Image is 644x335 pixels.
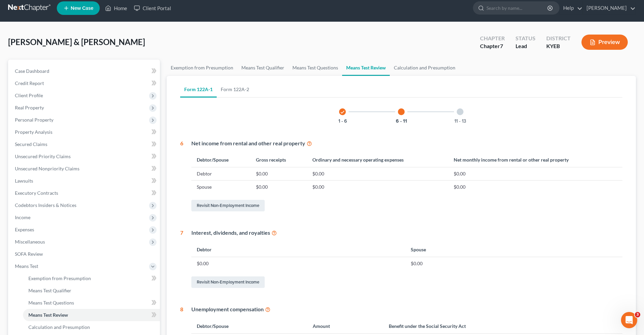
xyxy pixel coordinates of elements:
span: Lawsuits [15,178,33,184]
td: $0.00 [448,167,622,180]
div: Chapter [480,35,505,42]
a: Unsecured Priority Claims [9,150,160,163]
a: Credit Report [9,77,160,89]
div: 6 [180,140,183,213]
span: Expenses [15,227,34,232]
a: Unsecured Nonpriority Claims [9,163,160,175]
i: check [340,110,345,114]
a: Exemption from Presumption [23,272,160,285]
span: Means Test Qualifier [28,288,71,293]
span: Property Analysis [15,129,52,135]
td: $0.00 [191,257,405,270]
iframe: Intercom live chat [621,312,637,328]
span: 3 [635,312,640,317]
th: Gross receipts [251,153,307,167]
a: Means Test Review [23,309,160,321]
a: Means Test Questions [288,60,342,76]
div: Lead [516,42,535,50]
a: Exemption from Presumption [167,60,237,76]
div: District [546,35,571,42]
th: Debtor [191,242,405,257]
th: Amount [307,319,384,333]
a: Calculation and Presumption [390,60,459,76]
div: Status [516,35,535,42]
span: Exemption from Presumption [28,275,91,281]
span: Unsecured Nonpriority Claims [15,166,79,171]
td: $0.00 [251,167,307,180]
span: Means Test Review [28,312,68,318]
span: Calculation and Presumption [28,324,90,330]
a: Home [102,2,130,14]
td: $0.00 [448,180,622,193]
div: KYEB [546,42,571,50]
span: Credit Report [15,80,44,86]
td: $0.00 [307,180,448,193]
button: 1 - 6 [338,119,347,124]
a: Means Test Review [342,60,390,76]
a: Case Dashboard [9,65,160,77]
th: Ordinary and necessary operating expenses [307,153,448,167]
div: Interest, dividends, and royalties [191,229,622,237]
a: SOFA Review [9,248,160,260]
span: Secured Claims [15,141,47,147]
th: Spouse [405,242,622,257]
div: Chapter [480,42,505,50]
a: Property Analysis [9,126,160,138]
th: Benefit under the Social Security Act [383,319,622,333]
div: Net income from rental and other real property [191,140,622,147]
a: Means Test Questions [23,297,160,309]
div: 7 [180,229,183,289]
span: Income [15,214,30,220]
button: 11 - 13 [454,119,466,124]
a: Executory Contracts [9,187,160,199]
input: Search by name... [486,2,548,14]
span: [PERSON_NAME] & [PERSON_NAME] [8,37,145,47]
a: [PERSON_NAME] [583,2,636,14]
a: Form 122A-2 [217,81,253,98]
td: Spouse [191,180,250,193]
span: Personal Property [15,117,53,123]
td: $0.00 [307,167,448,180]
span: Executory Contracts [15,190,58,196]
a: Lawsuits [9,175,160,187]
a: Means Test Qualifier [237,60,288,76]
span: Codebtors Insiders & Notices [15,202,76,208]
button: 6 - 11 [396,119,407,124]
span: Real Property [15,105,44,110]
td: Debtor [191,167,250,180]
span: Means Test [15,263,38,269]
td: $0.00 [251,180,307,193]
a: Help [560,2,582,14]
td: $0.00 [405,257,622,270]
span: Case Dashboard [15,68,49,74]
span: New Case [71,6,93,11]
span: Means Test Questions [28,300,74,306]
th: Net monthly income from rental or other real property [448,153,622,167]
a: Form 122A-1 [180,81,217,98]
th: Debtor/Spouse [191,153,250,167]
a: Calculation and Presumption [23,321,160,333]
span: Client Profile [15,92,43,98]
a: Means Test Qualifier [23,285,160,297]
span: Unsecured Priority Claims [15,153,71,159]
a: Secured Claims [9,138,160,150]
span: 7 [500,43,503,49]
th: Debtor/Spouse [191,319,307,333]
span: SOFA Review [15,251,43,257]
div: Unemployment compensation [191,306,622,313]
span: Miscellaneous [15,239,45,245]
a: Revisit Non-Employment Income [191,200,265,211]
a: Client Portal [130,2,174,14]
a: Revisit Non-Employment Income [191,276,265,288]
button: Preview [581,35,628,50]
